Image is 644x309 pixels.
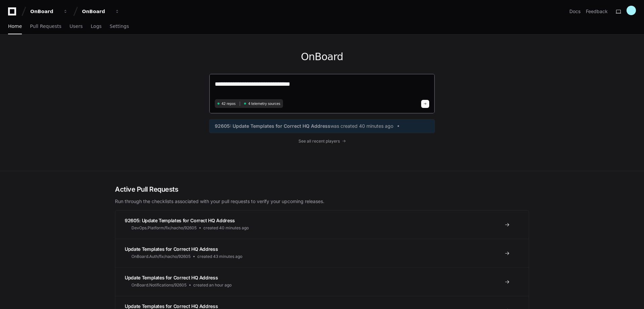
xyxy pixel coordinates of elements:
[193,282,232,288] span: created an hour ago
[30,24,61,28] span: Pull Requests
[70,19,83,34] a: Users
[298,139,340,144] span: See all recent players
[222,101,236,106] span: 42 repos
[110,24,129,28] span: Settings
[330,123,393,129] span: was created 40 minutes ago
[115,185,529,194] h2: Active Pull Requests
[115,210,529,239] a: 92605: Update Templates for Correct HQ AddressDevOps.Platform/fix/nacho/92605created 40 minutes ago
[79,5,122,17] button: OnBoard
[248,101,280,106] span: 4 telemetry sources
[125,303,218,309] span: Update Templates for Correct HQ Address
[131,254,191,259] span: OnBoard.Auth/fix/nacho/92605
[30,8,59,15] div: OnBoard
[131,282,187,288] span: OnBoard.Notifications/92605
[215,123,429,129] a: 92605: Update Templates for Correct HQ Addresswas created 40 minutes ago
[8,24,22,28] span: Home
[125,246,218,252] span: Update Templates for Correct HQ Address
[70,24,83,28] span: Users
[91,24,102,28] span: Logs
[110,19,129,34] a: Settings
[586,8,608,15] button: Feedback
[115,267,529,296] a: Update Templates for Correct HQ AddressOnBoard.Notifications/92605created an hour ago
[125,275,218,280] span: Update Templates for Correct HQ Address
[8,19,22,34] a: Home
[125,218,235,223] span: 92605: Update Templates for Correct HQ Address
[209,51,435,63] h1: OnBoard
[197,254,242,259] span: created 43 minutes ago
[28,5,71,17] button: OnBoard
[115,198,529,205] p: Run through the checklists associated with your pull requests to verify your upcoming releases.
[209,139,435,144] a: See all recent players
[203,225,249,231] span: created 40 minutes ago
[131,225,197,231] span: DevOps.Platform/fix/nacho/92605
[215,123,330,129] span: 92605: Update Templates for Correct HQ Address
[115,239,529,267] a: Update Templates for Correct HQ AddressOnBoard.Auth/fix/nacho/92605created 43 minutes ago
[30,19,61,34] a: Pull Requests
[569,8,580,15] a: Docs
[82,8,111,15] div: OnBoard
[91,19,102,34] a: Logs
